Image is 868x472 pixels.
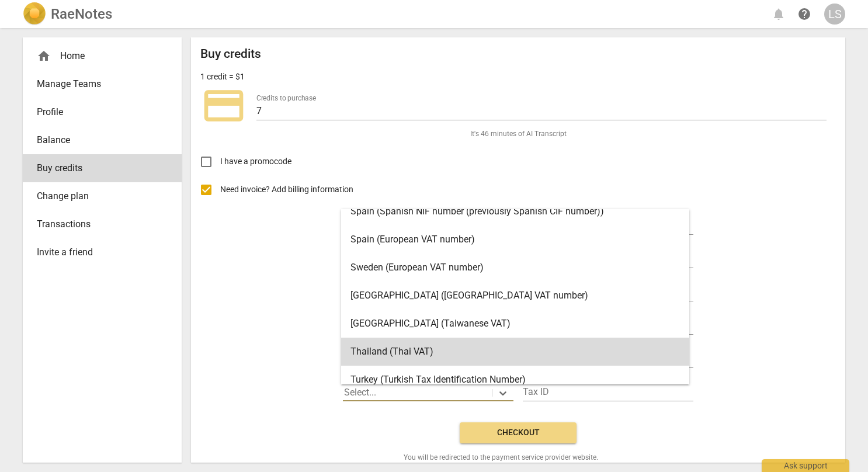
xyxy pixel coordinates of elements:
a: Change plan [23,182,182,210]
span: Need invoice? Add billing information [220,183,355,196]
span: I have a promocode [220,155,291,168]
div: [GEOGRAPHIC_DATA] ([GEOGRAPHIC_DATA] VAT number) [341,282,689,310]
p: 1 credit = $1 [200,71,245,83]
div: Ask support [762,459,849,472]
span: credit_card [200,82,247,129]
div: Sweden (European VAT number) [341,254,689,282]
button: Checkout [460,422,577,443]
div: Thailand (Thai VAT) [341,338,689,366]
h2: Buy credits [200,47,261,61]
div: Spain (Spanish NIF number (previously Spanish CIF number)) [341,197,689,225]
a: Transactions [23,210,182,238]
label: Credits to purchase [256,95,316,102]
span: help [797,7,811,21]
span: It's 46 minutes of AI Transcript [470,129,567,139]
img: Logo [23,2,46,26]
a: Manage Teams [23,70,182,98]
button: LS [824,4,845,25]
span: Profile [37,105,158,119]
div: [GEOGRAPHIC_DATA] (Taiwanese VAT) [341,310,689,338]
h2: RaeNotes [51,6,112,22]
span: Transactions [37,217,158,231]
span: Balance [37,133,158,147]
div: Turkey (Turkish Tax Identification Number) [341,366,689,394]
div: Home [23,42,182,70]
div: Spain (European VAT number) [341,225,689,254]
a: LogoRaeNotes [23,2,112,26]
span: Change plan [37,189,158,203]
span: Manage Teams [37,77,158,91]
div: Home [37,49,158,63]
span: home [37,49,51,63]
span: Invite a friend [37,245,158,259]
a: Invite a friend [23,238,182,266]
span: Checkout [469,427,567,439]
span: Buy credits [37,161,158,175]
a: Buy credits [23,154,182,182]
p: Select... [344,386,376,399]
a: Help [794,4,815,25]
a: Profile [23,98,182,126]
a: Balance [23,126,182,154]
